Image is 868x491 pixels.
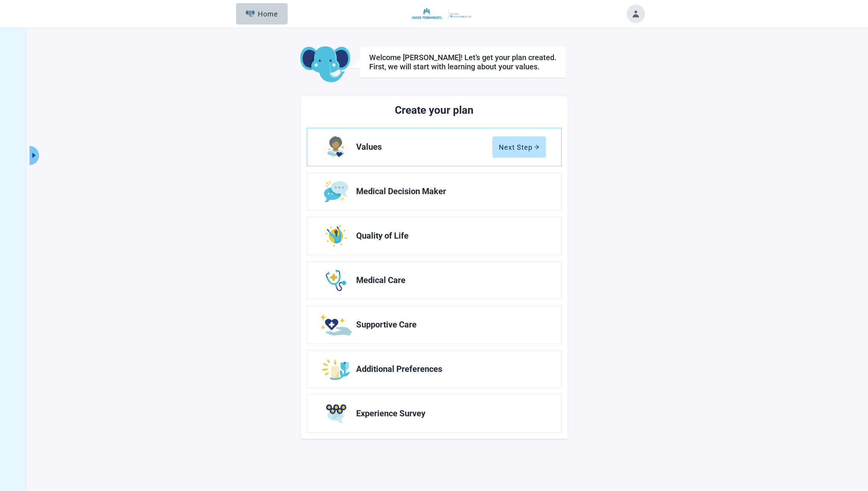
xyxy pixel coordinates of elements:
[224,46,645,439] main: Main content
[307,306,561,344] a: Edit Supportive Care section
[395,8,473,20] img: Koda Health
[307,217,561,255] a: Edit Quality of Life section
[307,173,561,210] a: Edit Medical Decision Maker section
[307,350,561,388] a: Edit Additional Preferences section
[492,136,546,158] button: Next Steparrow-right
[534,144,539,150] span: arrow-right
[300,46,350,83] img: Koda Elephant
[356,276,540,285] span: Medical Care
[356,187,540,196] span: Medical Decision Maker
[307,395,561,432] a: Review Experience Survey section
[246,10,255,17] img: Elephant
[307,262,561,299] a: Edit Medical Care section
[29,146,39,165] button: Expand menu
[356,320,540,329] span: Supportive Care
[356,365,540,374] span: Additional Preferences
[236,3,288,25] button: ElephantHome
[307,128,561,166] a: Edit Values section
[356,409,540,418] span: Experience Survey
[30,152,37,159] span: caret-right
[627,5,645,23] button: Toggle account menu
[369,53,557,71] div: Welcome [PERSON_NAME]! Let’s get your plan created. First, we will start with learning about your...
[499,143,539,151] div: Next Step
[356,231,540,241] span: Quality of Life
[246,10,278,18] div: Home
[356,142,492,152] span: Values
[335,102,533,119] h2: Create your plan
